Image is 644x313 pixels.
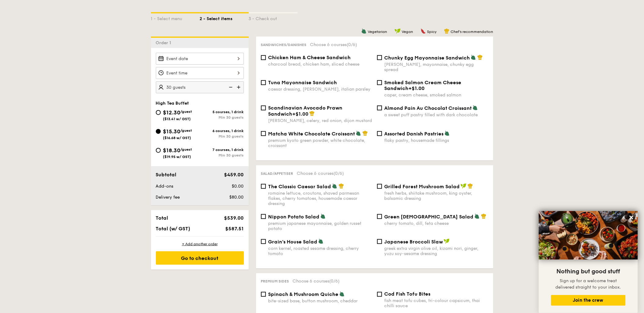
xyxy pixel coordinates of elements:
[385,221,488,226] div: cherry tomato, dill, feta cheese
[200,13,249,22] div: 2 - Select items
[297,171,344,176] span: Choose 6 courses
[477,55,483,60] img: icon-chef-hat.a58ddaea.svg
[268,246,372,256] div: corn kernel, roasted sesame dressing, cherry tomato
[151,13,200,22] div: 1 - Select menu
[474,214,480,219] img: icon-vegetarian.fe4039eb.svg
[268,184,331,189] span: The Classic Caesar Salad
[156,172,177,178] span: Subtotal
[261,43,307,47] span: Sandwiches/Danishes
[557,268,620,275] span: Nothing but good stuff
[200,115,244,120] div: Min 30 guests
[444,131,450,136] img: icon-vegetarian.fe4039eb.svg
[261,55,266,60] input: Chicken Ham & Cheese Sandwichcharcoal bread, chicken ham, sliced cheese
[268,87,372,92] div: caesar dressing, [PERSON_NAME], italian parsley
[362,131,368,136] img: icon-chef-hat.a58ddaea.svg
[332,183,337,189] img: icon-vegetarian.fe4039eb.svg
[224,172,244,178] span: $459.00
[163,147,181,154] span: $18.30
[268,138,372,148] div: premium kyoto green powder, white chocolate, croissant
[268,299,372,304] div: bite-sized base, button mushroom, cheddar
[163,155,191,159] span: ($19.95 w/ GST)
[377,80,382,85] input: Smoked Salmon Cream Cheese Sandwich+$1.00caper, cream cheese, smoked salmon
[451,30,493,34] span: Chef's recommendation
[377,292,382,297] input: Cod Fish Tofu Bitesfish meat tofu cubes, tri-colour capsicum, thai chilli sauce
[334,171,344,176] span: (0/6)
[235,81,244,93] img: icon-add.58712e84.svg
[468,183,473,189] img: icon-chef-hat.a58ddaea.svg
[421,28,426,34] img: icon-spicy.37a8142b.svg
[356,131,361,136] img: icon-vegetarian.fe4039eb.svg
[156,67,244,79] input: Event time
[261,131,266,136] input: Matcha White Chocolate Croissantpremium kyoto green powder, white chocolate, croissant
[156,81,244,93] input: Number of guests
[226,81,235,93] img: icon-reduce.1d2dbef1.svg
[293,111,309,117] span: +$1.00
[395,28,401,34] img: icon-vegan.f8ff3823.svg
[229,195,244,200] span: $80.00
[268,191,372,206] div: romaine lettuce, croutons, shaved parmesan flakes, cherry tomatoes, housemade caesar dressing
[329,279,340,284] span: (0/6)
[385,62,488,72] div: [PERSON_NAME], mayonnaise, chunky egg spread
[385,246,488,256] div: greek extra virgin olive oil, kizami nori, ginger, yuzu soy-sesame dressing
[473,105,478,110] img: icon-vegetarian.fe4039eb.svg
[320,214,326,219] img: icon-vegetarian.fe4039eb.svg
[385,214,474,220] span: Green [DEMOGRAPHIC_DATA] Salad
[268,292,339,297] span: Spinach & Mushroom Quiche
[200,110,244,114] div: 5 courses, 1 drink
[347,42,357,47] span: (0/6)
[200,153,244,157] div: Min 30 guests
[181,128,192,133] span: /guest
[181,147,192,152] span: /guest
[309,111,315,116] img: icon-chef-hat.a58ddaea.svg
[261,171,293,176] span: Salad/Appetiser
[368,30,387,34] span: Vegetarian
[249,13,298,22] div: 3 - Check out
[163,128,181,135] span: $15.30
[385,112,488,117] div: a sweet puff pastry filled with dark chocolate
[385,191,488,201] div: fresh herbs, shiitake mushroom, king oyster, balsamic dressing
[385,138,488,143] div: flaky pastry, housemade fillings
[551,295,626,306] button: Join the crew
[385,298,488,309] div: fish meat tofu cubes, tri-colour capsicum, thai chilli sauce
[261,106,266,110] input: Scandinavian Avocado Prawn Sandwich+$1.00[PERSON_NAME], celery, red onion, dijon mustard
[385,239,443,245] span: Japanese Broccoli Slaw
[268,118,372,123] div: [PERSON_NAME], celery, red onion, dijon mustard
[181,110,192,114] span: /guest
[385,55,470,61] span: Chunky Egg Mayonnaise Sandwich
[377,106,382,110] input: Almond Pain Au Chocolat Croissanta sweet puff pastry filled with dark chocolate
[156,110,161,115] input: $12.30/guest($13.41 w/ GST)5 courses, 1 drinkMin 30 guests
[461,183,467,189] img: icon-vegan.f8ff3823.svg
[224,215,244,221] span: $539.00
[361,28,367,34] img: icon-vegetarian.fe4039eb.svg
[377,239,382,244] input: Japanese Broccoli Slawgreek extra virgin olive oil, kizami nori, ginger, yuzu soy-sesame dressing
[261,214,266,219] input: Nippon Potato Saladpremium japanese mayonnaise, golden russet potato
[200,134,244,139] div: Min 30 guests
[377,184,382,189] input: Grilled Forest Mushroom Saladfresh herbs, shiitake mushroom, king oyster, balsamic dressing
[261,292,266,297] input: Spinach & Mushroom Quichebite-sized base, button mushroom, cheddar
[556,278,621,290] span: Sign up for a welcome treat delivered straight to your inbox.
[156,226,190,232] span: Total (w/ GST)
[339,183,344,189] img: icon-chef-hat.a58ddaea.svg
[156,195,180,200] span: Delivery fee
[385,131,444,137] span: Assorted Danish Pastries
[156,242,244,246] div: + Add another order
[377,55,382,60] input: Chunky Egg Mayonnaise Sandwich[PERSON_NAME], mayonnaise, chunky egg spread
[163,109,181,116] span: $12.30
[444,239,450,244] img: icon-vegan.f8ff3823.svg
[268,221,372,231] div: premium japanese mayonnaise, golden russet potato
[156,53,244,65] input: Event date
[318,239,324,244] img: icon-vegetarian.fe4039eb.svg
[402,30,413,34] span: Vegan
[268,62,372,67] div: charcoal bread, chicken ham, sliced cheese
[385,80,462,91] span: Smoked Salmon Cream Cheese Sandwich
[471,55,476,60] img: icon-vegetarian.fe4039eb.svg
[156,215,168,221] span: Total
[156,101,189,106] span: High Tea Buffet
[163,136,191,140] span: ($16.68 w/ GST)
[261,80,266,85] input: Tuna Mayonnaise Sandwichcaesar dressing, [PERSON_NAME], italian parsley
[261,184,266,189] input: The Classic Caesar Saladromaine lettuce, croutons, shaved parmesan flakes, cherry tomatoes, house...
[293,279,340,284] span: Choose 6 courses
[261,279,289,284] span: Premium sides
[200,129,244,133] div: 6 courses, 1 drink
[156,148,161,153] input: $18.30/guest($19.95 w/ GST)7 courses, 1 drinkMin 30 guests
